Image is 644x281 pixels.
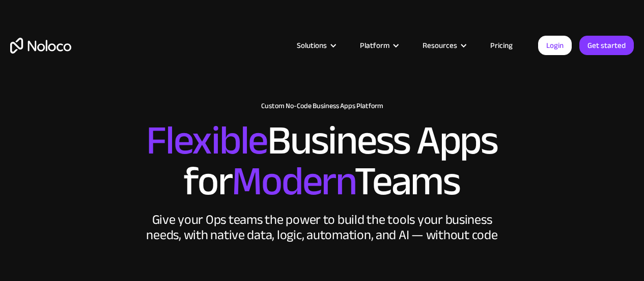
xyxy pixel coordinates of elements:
a: Login [538,36,572,55]
span: Modern [232,143,354,219]
a: home [10,38,71,54]
h2: Business Apps for Teams [10,120,634,202]
div: Give your Ops teams the power to build the tools your business needs, with native data, logic, au... [144,212,500,243]
h1: Custom No-Code Business Apps Platform [10,102,634,110]
div: Solutions [297,39,327,52]
a: Get started [579,36,634,55]
div: Platform [360,39,389,52]
span: Flexible [146,103,267,178]
div: Platform [347,39,410,52]
div: Solutions [284,39,347,52]
a: Pricing [478,39,525,52]
div: Resources [410,39,478,52]
div: Resources [423,39,457,52]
